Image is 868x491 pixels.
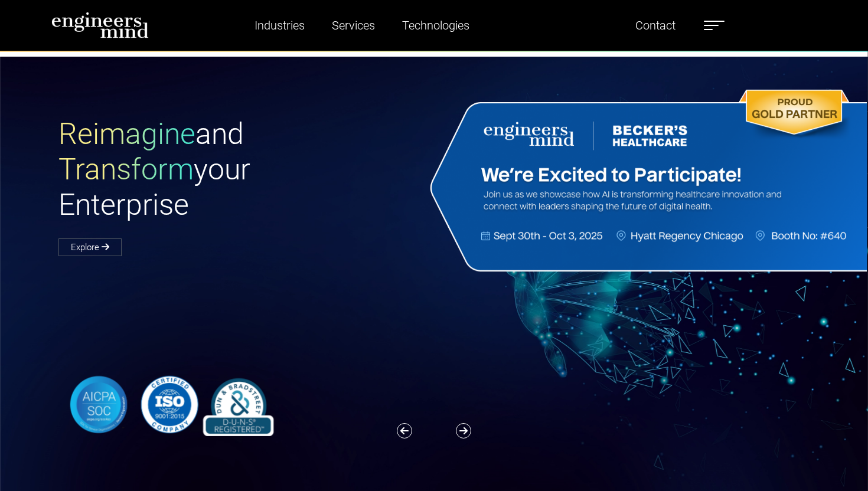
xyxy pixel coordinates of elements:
span: Transform [58,152,194,186]
a: Industries [250,12,309,39]
img: logo [51,12,149,38]
a: Explore [58,238,122,256]
img: banner-logo [58,373,279,436]
h1: and your Enterprise [58,116,434,222]
a: Technologies [397,12,474,39]
span: Reimagine [58,117,195,151]
img: Website Banner [426,86,867,275]
a: Services [327,12,380,39]
a: Contact [631,12,680,39]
